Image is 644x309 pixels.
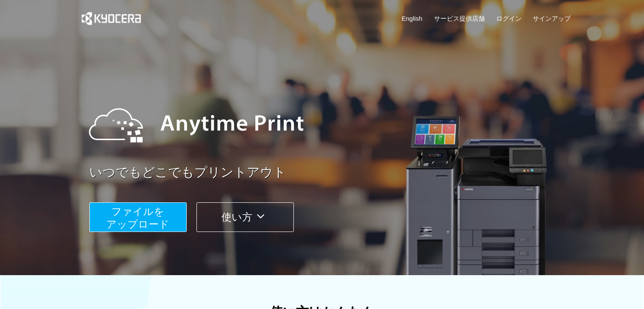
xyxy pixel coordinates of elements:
[89,202,187,232] button: ファイルを​​アップロード
[496,14,522,23] a: ログイン
[533,14,571,23] a: サインアップ
[106,206,169,230] span: ファイルを ​​アップロード
[402,14,423,23] a: English
[196,202,294,232] button: 使い方
[434,14,485,23] a: サービス提供店舗
[89,163,576,182] a: いつでもどこでもプリントアウト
